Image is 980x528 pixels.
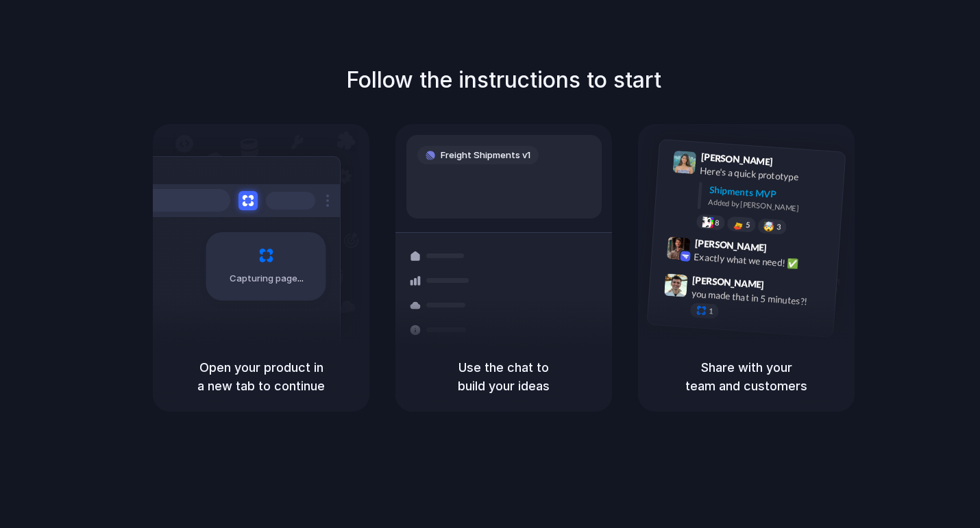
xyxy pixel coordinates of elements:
[691,286,828,310] div: you made that in 5 minutes?!
[230,272,306,286] span: Capturing page
[694,249,831,273] div: Exactly what we need! ✅
[776,223,781,231] span: 3
[771,242,799,258] span: 9:42 AM
[692,273,765,292] span: [PERSON_NAME]
[441,149,530,162] span: Freight Shipments v1
[746,221,750,229] span: 5
[694,236,767,255] span: [PERSON_NAME]
[763,221,775,231] div: 🤯
[700,164,837,187] div: Here's a quick prototype
[412,358,596,395] h5: Use the chat to build your ideas
[709,183,835,205] div: Shipments MVP
[768,279,796,295] span: 9:47 AM
[346,64,661,97] h1: Follow the instructions to start
[700,149,773,169] span: [PERSON_NAME]
[708,197,834,216] div: Added by [PERSON_NAME]
[654,358,838,395] h5: Share with your team and customers
[715,219,720,227] span: 8
[709,307,713,315] span: 1
[777,156,805,173] span: 9:41 AM
[169,358,353,395] h5: Open your product in a new tab to continue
